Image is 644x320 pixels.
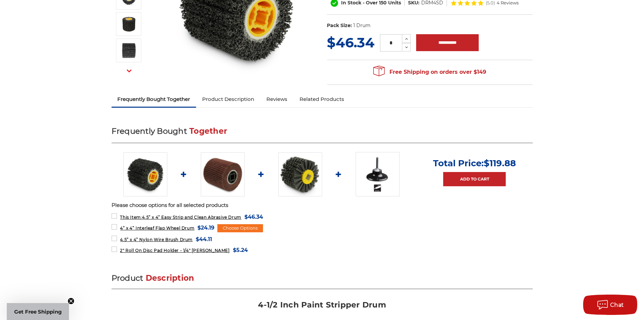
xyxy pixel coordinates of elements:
[120,226,194,231] span: 4” x 4” Interleaf Flap Wheel Drum
[196,92,260,107] a: Product Description
[353,22,371,29] dd: 1 Drum
[120,215,142,220] strong: This Item:
[121,64,137,78] button: Next
[373,65,486,79] span: Free Shipping on orders over $149
[443,172,506,186] a: Add to Cart
[217,224,263,232] div: Choose Options
[583,295,637,315] button: Chat
[120,16,137,33] img: strip it abrasive drum
[327,34,375,51] span: $46.34
[293,92,350,107] a: Related Products
[244,212,263,221] span: $46.34
[196,235,212,244] span: $44.11
[433,158,516,169] p: Total Price:
[260,92,293,107] a: Reviews
[497,1,519,5] span: 4 Reviews
[112,201,533,209] p: Please choose options for all selected products
[120,215,241,220] span: 4.5” x 4” Easy Strip and Clean Abrasive Drum
[197,223,214,232] span: $24.19
[189,126,227,136] span: Together
[112,92,196,107] a: Frequently Bought Together
[68,298,74,304] button: Close teaser
[123,152,167,196] img: 4.5 inch x 4 inch paint stripping drum
[486,1,495,5] span: (5.0)
[610,302,624,308] span: Chat
[112,300,533,315] h2: 4-1/2 Inch Paint Stripper Drum
[120,248,230,253] span: 2" Roll On Disc Pad Holder - 1/4" [PERSON_NAME]
[327,22,352,29] dt: Pack Size:
[14,308,62,315] span: Get Free Shipping
[112,273,143,283] span: Product
[112,126,187,136] span: Frequently Bought
[233,246,248,255] span: $5.24
[146,273,194,283] span: Description
[120,42,137,59] img: strip it abrasive drum
[484,158,516,169] span: $119.88
[120,237,193,242] span: 4.5” x 4” Nylon Wire Brush Drum
[7,303,69,320] div: Get Free ShippingClose teaser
